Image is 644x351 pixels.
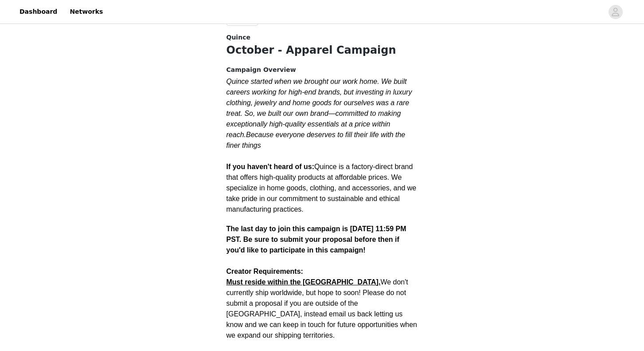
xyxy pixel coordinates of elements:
a: Networks [64,2,108,22]
h1: October - Apparel Campaign [226,42,418,58]
em: Quince started when we brought our work home. We built careers working for high-end brands, but i... [226,78,412,138]
span: We don't currently ship worldwide, but hope to soon! Please do not submit a proposal if you are o... [226,278,418,339]
em: Because everyone deserves to fill their life with the finer things [226,131,406,149]
h4: Campaign Overview [226,65,418,75]
span: Quince [226,33,250,42]
strong: Must reside within the [GEOGRAPHIC_DATA]. [226,278,381,286]
div: avatar [611,5,620,19]
strong: Creator Requirements: [226,268,303,275]
strong: The last day to join this campaign is [DATE] 11:59 PM PST. Be sure to submit your proposal before... [226,225,406,254]
a: Dashboard [14,2,62,22]
strong: If you haven't heard of us: [226,163,315,170]
span: Quince is a factory-direct brand that offers high-quality products at affordable prices. We speci... [226,163,417,213]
